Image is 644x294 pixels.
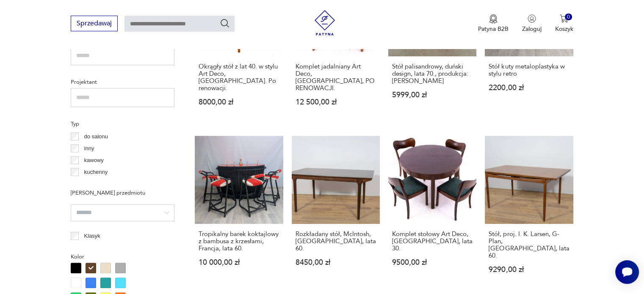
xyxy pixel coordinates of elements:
[71,21,118,27] a: Sprzedawaj
[71,16,118,31] button: Sprzedawaj
[199,99,279,106] p: 8000,00 zł
[292,136,380,290] a: Rozkładany stół, McIntosh, Wielka Brytania, lata 60.Rozkładany stół, McIntosh, [GEOGRAPHIC_DATA],...
[478,14,509,33] a: Ikona medaluPatyna B2B
[71,119,174,129] p: Typ
[392,91,473,99] p: 5999,00 zł
[392,231,473,252] h3: Komplet stołowy Art Deco, [GEOGRAPHIC_DATA], lata 30.
[489,14,498,24] img: Ikona medalu
[71,188,174,198] p: [PERSON_NAME] przedmiotu
[84,231,100,241] p: Klasyk
[555,14,573,33] button: 0Koszyk
[296,231,376,252] h3: Rozkładany stół, McIntosh, [GEOGRAPHIC_DATA], lata 60.
[84,156,104,165] p: kawowy
[199,259,279,266] p: 10 000,00 zł
[195,136,283,290] a: Tropikalny barek koktajlowy z bambusa z krzesłami, Francja, lata 60.Tropikalny barek koktajlowy z...
[565,14,572,21] div: 0
[489,266,569,273] p: 9290,00 zł
[312,10,337,36] img: Patyna - sklep z meblami i dekoracjami vintage
[560,14,568,23] img: Ikona koszyka
[388,136,476,290] a: Komplet stołowy Art Deco, Polska, lata 30.Komplet stołowy Art Deco, [GEOGRAPHIC_DATA], lata 30.95...
[489,84,569,91] p: 2200,00 zł
[392,259,473,266] p: 9500,00 zł
[296,63,376,92] h3: Komplet jadalniany Art Deco, [GEOGRAPHIC_DATA], PO RENOWACJI.
[522,14,542,33] button: Zaloguj
[478,25,509,33] p: Patyna B2B
[522,25,542,33] p: Zaloguj
[489,231,569,259] h3: Stół, proj. I. K. Larsen, G-Plan, [GEOGRAPHIC_DATA], lata 60.
[555,25,573,33] p: Koszyk
[71,252,174,261] p: Kolor
[84,144,94,153] p: inny
[220,18,230,28] button: Szukaj
[615,260,639,284] iframe: Smartsupp widget button
[199,231,279,252] h3: Tropikalny barek koktajlowy z bambusa z krzesłami, Francja, lata 60.
[528,14,536,23] img: Ikonka użytkownika
[296,99,376,106] p: 12 500,00 zł
[71,77,174,87] p: Projektant
[478,14,509,33] button: Patyna B2B
[392,63,473,85] h3: Stół palisandrowy, duński design, lata 70., produkcja: [PERSON_NAME]
[84,132,108,141] p: do salonu
[489,63,569,77] h3: Stół kuty metaloplastyka w stylu retro
[199,63,279,92] h3: Okrągły stół z lat 40. w stylu Art Deco, [GEOGRAPHIC_DATA]. Po renowacji.
[296,259,376,266] p: 8450,00 zł
[485,136,573,290] a: Stół, proj. I. K. Larsen, G-Plan, Wielka Brytania, lata 60.Stół, proj. I. K. Larsen, G-Plan, [GEO...
[84,168,108,177] p: kuchenny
